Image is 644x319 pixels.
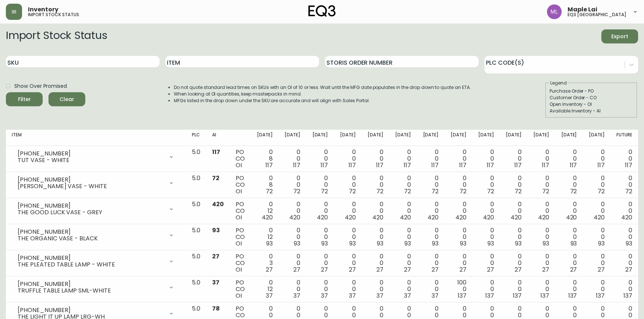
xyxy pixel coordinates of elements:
th: [DATE] [527,130,555,146]
span: 37 [293,291,300,300]
div: THE PLEATED TABLE LAMP - WHITE [18,261,164,268]
div: TRUFFLE TABLE LAMP SML-WHITE [18,287,164,294]
div: 0 0 [285,227,300,247]
img: 61e28cffcf8cc9f4e300d877dd684943 [547,4,562,19]
div: 0 0 [533,149,549,169]
span: 37 [212,278,219,287]
button: Clear [49,92,85,106]
span: 117 [625,161,632,169]
div: 0 0 [450,227,466,247]
div: 0 0 [312,201,328,221]
div: Purchase Order - PO [550,88,633,94]
div: 0 12 [257,227,273,247]
span: 137 [540,291,549,300]
td: 5.0 [186,224,206,250]
div: 0 0 [616,279,632,299]
span: 117 [459,161,466,169]
span: 72 [625,187,632,196]
div: 0 0 [450,175,466,195]
div: Open Inventory - OI [550,101,633,108]
th: [DATE] [306,130,334,146]
div: [PERSON_NAME] VASE - WHITE [18,183,164,190]
span: Maple Lai [568,7,597,12]
div: 0 0 [340,175,355,195]
td: 5.0 [186,250,206,276]
span: OI [236,239,242,248]
div: [PHONE_NUMBER] [18,229,164,235]
span: 72 [349,187,356,196]
span: Show Over Promised [14,82,67,90]
div: Available Inventory - AI [550,108,633,114]
th: [DATE] [555,130,583,146]
div: PO CO [236,227,245,247]
div: 0 0 [588,175,604,195]
span: 93 [626,239,632,248]
div: 0 0 [450,253,466,273]
span: 420 [212,200,224,208]
div: 0 0 [478,227,494,247]
span: 72 [432,187,439,196]
span: 93 [432,239,439,248]
div: 0 0 [533,175,549,195]
span: Export [607,32,632,41]
div: [PHONE_NUMBER]TRUFFLE TABLE LAMP SML-WHITE [12,279,180,295]
div: 0 0 [285,253,300,273]
span: 72 [570,187,577,196]
span: 72 [598,187,605,196]
div: 0 0 [561,201,577,221]
span: 27 [321,265,328,274]
span: 420 [621,213,632,222]
div: 0 0 [533,201,549,221]
span: 78 [212,304,220,313]
span: 117 [487,161,494,169]
span: 93 [487,239,494,248]
div: 0 0 [478,149,494,169]
span: 420 [427,213,439,222]
th: [DATE] [472,130,500,146]
span: 37 [266,291,273,300]
div: 0 0 [340,149,355,169]
span: 137 [458,291,466,300]
div: TUT VASE - WHITE [18,157,164,164]
span: 93 [212,226,220,234]
div: 0 0 [478,201,494,221]
th: [DATE] [251,130,279,146]
div: 0 0 [616,149,632,169]
span: OI [236,265,242,274]
td: 5.0 [186,172,206,198]
h5: eq3 [GEOGRAPHIC_DATA] [568,12,626,17]
span: 420 [594,213,605,222]
span: 117 [542,161,549,169]
div: 0 0 [506,201,522,221]
span: 37 [349,291,356,300]
div: 0 0 [368,253,383,273]
div: 0 0 [340,201,355,221]
div: 0 0 [340,279,355,299]
span: 137 [568,291,577,300]
th: [DATE] [444,130,472,146]
span: 72 [212,174,219,182]
button: Export [601,29,638,43]
span: 72 [542,187,549,196]
div: 0 0 [423,201,439,221]
div: 0 0 [533,279,549,299]
th: [DATE] [279,130,306,146]
h5: import stock status [28,12,79,17]
span: 117 [293,161,300,169]
span: 420 [566,213,577,222]
div: 0 0 [312,279,328,299]
span: Inventory [28,7,58,12]
span: 27 [293,265,300,274]
div: 0 0 [368,201,383,221]
div: 0 0 [395,175,411,195]
div: 0 0 [533,253,549,273]
div: 100 0 [450,279,466,299]
span: 137 [513,291,522,300]
div: THE ORGANIC VASE - BLACK [18,235,164,242]
span: 72 [487,187,494,196]
span: 93 [460,239,466,248]
th: [DATE] [334,130,361,146]
span: 420 [538,213,549,222]
span: 72 [515,187,522,196]
div: 0 0 [561,253,577,273]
